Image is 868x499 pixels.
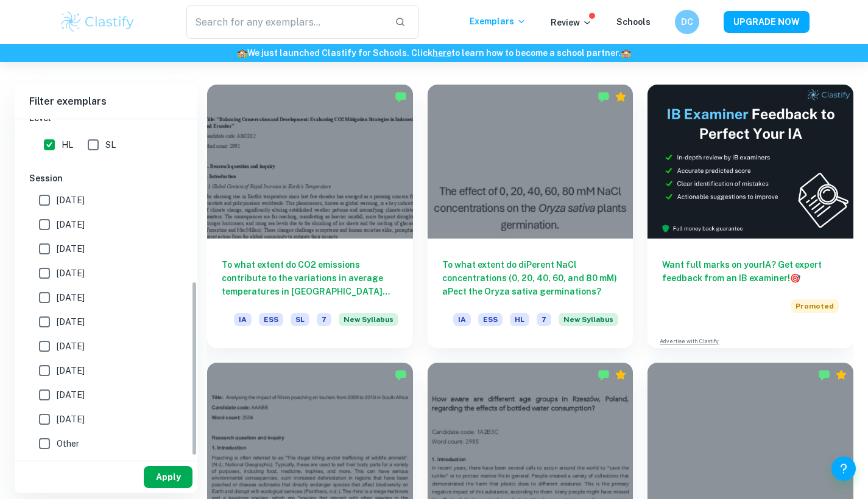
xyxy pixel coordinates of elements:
a: Want full marks on yourIA? Get expert feedback from an IB examiner!PromotedAdvertise with Clastify [647,85,853,348]
a: To what extent do diPerent NaCl concentrations (0, 20, 40, 60, and 80 mM) aPect the Oryza sativa ... [428,85,633,348]
span: [DATE] [57,388,85,402]
span: IA [453,313,471,326]
img: Thumbnail [647,85,853,239]
span: Other [57,437,79,450]
span: IA [234,313,252,326]
span: 7 [317,313,331,326]
button: Help and Feedback [831,456,856,481]
h6: DC [680,15,694,29]
p: Review [551,16,592,29]
button: DC [675,10,699,34]
span: HL [510,313,529,326]
input: Search for any exemplars... [186,5,386,39]
img: Marked [818,369,830,381]
img: Marked [395,91,407,103]
span: SL [105,138,116,152]
span: [DATE] [57,315,85,329]
span: New Syllabus [559,313,618,326]
span: 7 [537,313,551,326]
img: Clastify logo [59,10,136,34]
div: Starting from the May 2026 session, the ESS IA requirements have changed. We created this exempla... [339,313,398,333]
button: Apply [144,466,192,488]
span: HL [62,138,73,152]
a: Advertise with Clastify [660,337,719,346]
span: 🏫 [621,48,631,58]
div: Premium [835,369,847,381]
img: Marked [598,369,610,381]
h6: To what extent do CO2 emissions contribute to the variations in average temperatures in [GEOGRAPH... [222,258,398,298]
span: [DATE] [57,267,85,280]
span: 🏫 [237,48,247,58]
a: To what extent do CO2 emissions contribute to the variations in average temperatures in [GEOGRAPH... [207,85,413,348]
span: New Syllabus [339,313,398,326]
img: Marked [395,369,407,381]
a: here [432,48,451,58]
div: Premium [615,91,627,103]
a: Schools [616,17,651,27]
span: [DATE] [57,194,85,207]
span: [DATE] [57,291,85,304]
span: [DATE] [57,242,85,256]
span: [DATE] [57,340,85,353]
h6: To what extent do diPerent NaCl concentrations (0, 20, 40, 60, and 80 mM) aPect the Oryza sativa ... [442,258,619,298]
span: Promoted [791,299,839,313]
span: [DATE] [57,364,85,377]
span: 🎯 [790,273,800,283]
span: [DATE] [57,218,85,231]
img: Marked [598,91,610,103]
span: SL [291,313,309,326]
div: Starting from the May 2026 session, the ESS IA requirements have changed. We created this exempla... [559,313,618,333]
h6: We just launched Clastify for Schools. Click to learn how to become a school partner. [2,46,866,60]
h6: Session [29,172,183,185]
h6: Want full marks on your IA ? Get expert feedback from an IB examiner! [662,258,839,285]
button: UPGRADE NOW [724,11,810,33]
span: ESS [259,313,283,326]
div: Premium [615,369,627,381]
h6: Filter exemplars [15,85,197,119]
span: ESS [478,313,503,326]
span: [DATE] [57,413,85,426]
p: Exemplars [470,15,526,28]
